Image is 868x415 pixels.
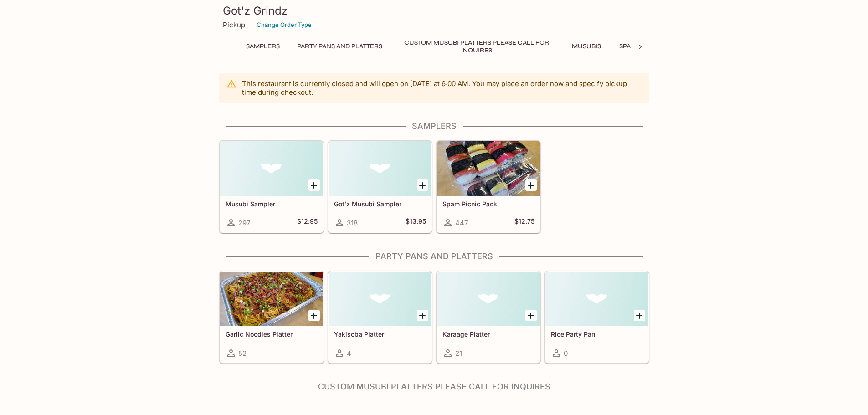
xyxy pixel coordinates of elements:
h5: Karaage Platter [442,330,534,338]
span: 0 [564,349,568,358]
a: Rice Party Pan0 [545,271,649,363]
h5: Garlic Noodles Platter [226,330,318,338]
h3: Got'z Grindz [223,4,646,18]
h5: Rice Party Pan [551,330,643,338]
button: Party Pans and Platters [292,40,387,53]
button: Spam Musubis [614,40,672,53]
button: Add Musubi Sampler [308,179,320,191]
h5: $12.95 [297,217,318,228]
h5: $13.95 [406,217,426,228]
button: Add Got’z Musubi Sampler [417,179,428,191]
a: Garlic Noodles Platter52 [220,271,324,363]
a: Got’z Musubi Sampler318$13.95 [328,141,432,233]
div: Karaage Platter [437,272,540,326]
div: Rice Party Pan [545,272,648,326]
a: Yakisoba Platter4 [328,271,432,363]
button: Custom Musubi Platters PLEASE CALL FOR INQUIRES [395,40,559,53]
a: Musubi Sampler297$12.95 [220,141,324,233]
p: Pickup [223,20,245,29]
a: Karaage Platter21 [437,271,540,363]
span: 21 [455,349,462,358]
h5: Musubi Sampler [226,200,318,208]
button: Add Garlic Noodles Platter [308,310,320,321]
div: Got’z Musubi Sampler [329,141,431,196]
p: This restaurant is currently closed and will open on [DATE] at 6:00 AM . You may place an order n... [242,79,642,97]
span: 318 [347,219,358,227]
a: Spam Picnic Pack447$12.75 [437,141,540,233]
div: Yakisoba Platter [329,272,431,326]
h4: Custom Musubi Platters PLEASE CALL FOR INQUIRES [219,382,649,392]
button: Add Karaage Platter [525,310,537,321]
div: Spam Picnic Pack [437,141,540,196]
h4: Samplers [219,121,649,131]
h5: Yakisoba Platter [334,330,426,338]
span: 4 [347,349,351,358]
h5: $12.75 [514,217,534,228]
span: 297 [238,219,250,227]
h5: Got’z Musubi Sampler [334,200,426,208]
button: Add Yakisoba Platter [417,310,428,321]
button: Add Spam Picnic Pack [525,179,537,191]
button: Musubis [566,40,607,53]
button: Add Rice Party Pan [634,310,645,321]
h5: Spam Picnic Pack [442,200,534,208]
div: Garlic Noodles Platter [220,272,323,326]
div: Musubi Sampler [220,141,323,196]
h4: Party Pans and Platters [219,251,649,261]
button: Samplers [241,40,285,53]
button: Change Order Type [252,18,316,32]
span: 52 [238,349,247,358]
span: 447 [455,219,468,227]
